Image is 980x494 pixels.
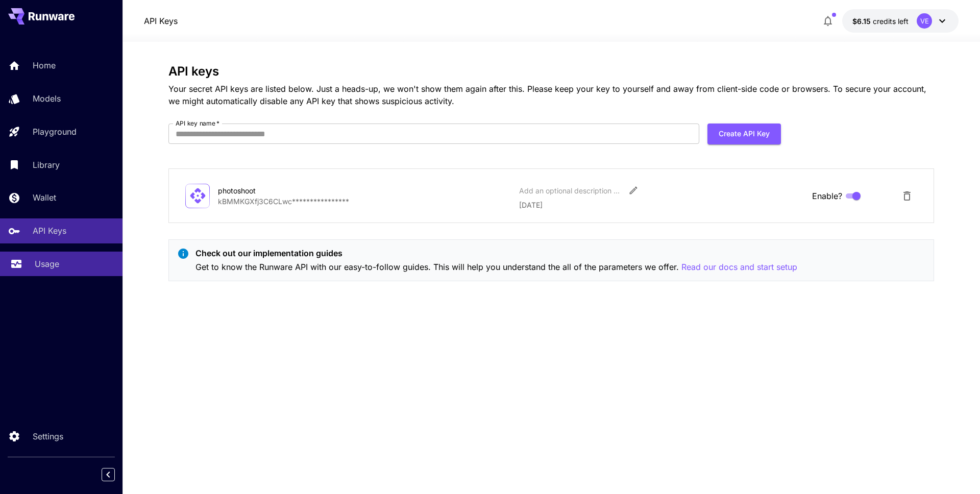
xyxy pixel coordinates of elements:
button: Create API Key [707,123,781,144]
label: API key name [176,119,219,128]
p: Your secret API keys are listed below. Just a heads-up, we won't show them again after this. Plea... [168,83,934,107]
p: Get to know the Runware API with our easy-to-follow guides. This will help you understand the all... [195,261,797,274]
span: Enable? [812,190,842,202]
button: Read our docs and start setup [681,261,797,274]
nav: breadcrumb [144,15,178,27]
p: Home [33,59,56,71]
span: $6.15 [852,17,873,26]
p: Playground [33,126,77,138]
p: Library [33,159,60,171]
span: credits left [873,17,909,26]
div: Add an optional description or comment [519,185,621,196]
div: $6.1495 [852,16,909,27]
p: Models [33,92,61,105]
h3: API keys [168,64,934,79]
p: Usage [35,258,59,270]
div: photoshoot [218,185,320,196]
button: Edit [624,181,643,200]
p: Check out our implementation guides [195,247,797,259]
p: Settings [33,430,63,442]
p: [DATE] [519,200,804,210]
p: Wallet [33,191,56,204]
a: API Keys [144,15,178,27]
button: Collapse sidebar [102,468,115,481]
div: VE [917,13,932,29]
button: $6.1495VE [842,9,959,33]
button: Delete API Key [897,186,917,206]
div: Collapse sidebar [109,465,122,484]
p: API Keys [33,225,66,237]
